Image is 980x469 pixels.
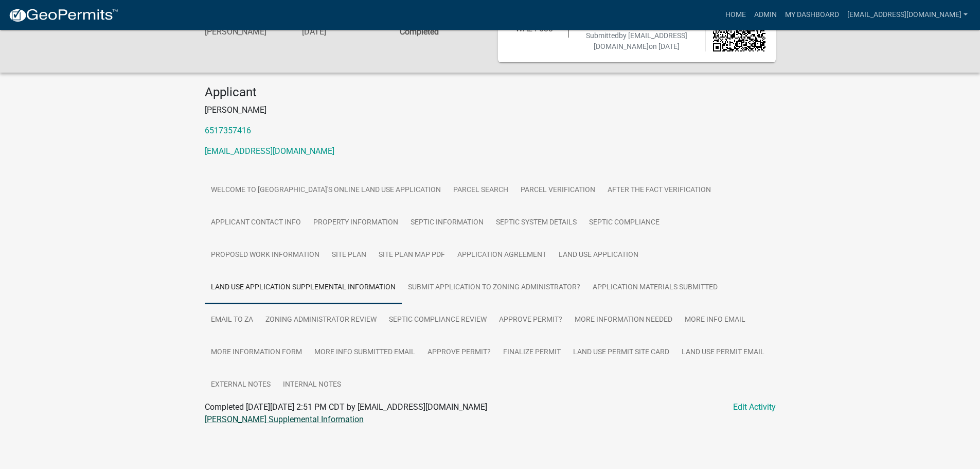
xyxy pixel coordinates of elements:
[586,31,687,50] span: Submitted on [DATE]
[205,239,326,272] a: Proposed Work Information
[843,5,972,25] a: [EMAIL_ADDRESS][DOMAIN_NAME]
[302,27,384,37] h6: [DATE]
[514,174,601,207] a: Parcel Verification
[205,85,776,100] h4: Applicant
[675,336,771,369] a: Land Use Permit Email
[400,27,439,37] strong: Completed
[307,206,404,239] a: Property Information
[721,5,750,25] a: Home
[679,304,752,337] a: More Info Email
[567,336,675,369] a: Land Use Permit Site Card
[205,174,447,207] a: Welcome to [GEOGRAPHIC_DATA]'s Online Land Use Application
[586,271,724,304] a: Application Materials Submitted
[583,206,666,239] a: Septic Compliance
[781,5,843,25] a: My Dashboard
[383,304,493,337] a: Septic Compliance Review
[493,304,568,337] a: Approve Permit?
[451,239,553,272] a: Application Agreement
[553,239,645,272] a: Land Use Application
[205,304,259,337] a: Email to ZA
[447,174,514,207] a: Parcel search
[205,402,487,412] span: Completed [DATE][DATE] 2:51 PM CDT by [EMAIL_ADDRESS][DOMAIN_NAME]
[326,239,372,272] a: Site Plan
[308,336,421,369] a: More Info Submitted Email
[277,369,347,402] a: Internal Notes
[733,401,776,413] a: Edit Activity
[205,104,776,116] p: [PERSON_NAME]
[205,206,307,239] a: Applicant Contact Info
[205,126,251,135] a: 6517357416
[497,336,567,369] a: Finalize Permit
[421,336,497,369] a: Approve Permit?
[205,271,402,304] a: Land Use Application Supplemental Information
[402,271,586,304] a: Submit Application to Zoning Administrator?
[490,206,583,239] a: Septic System Details
[404,206,490,239] a: Septic Information
[259,304,383,337] a: Zoning Administrator Review
[205,146,334,156] a: [EMAIL_ADDRESS][DOMAIN_NAME]
[205,369,277,402] a: External Notes
[594,31,687,50] span: by [EMAIL_ADDRESS][DOMAIN_NAME]
[601,174,717,207] a: After the Fact Verification
[568,304,679,337] a: More Information Needed
[205,336,308,369] a: More Information Form
[205,27,287,37] h6: [PERSON_NAME]
[205,414,364,424] a: [PERSON_NAME] Supplemental Information
[750,5,781,25] a: Admin
[372,239,451,272] a: Site Plan Map PDF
